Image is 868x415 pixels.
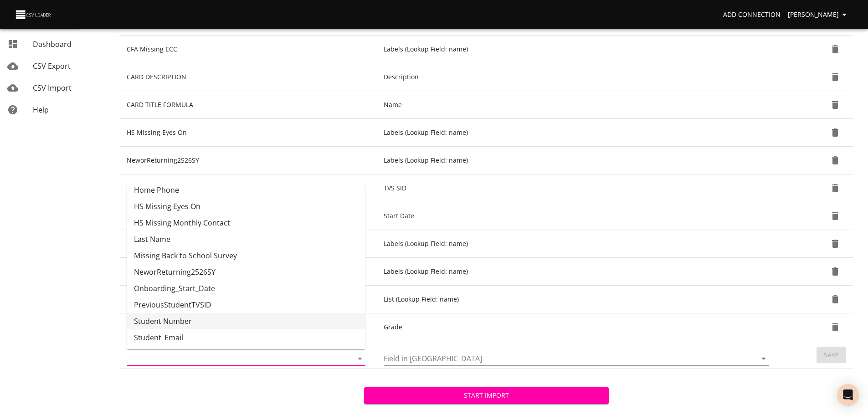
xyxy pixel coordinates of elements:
td: Labels (Lookup Field: name) [376,36,780,63]
button: Delete [824,149,846,171]
td: Labels (Lookup Field: name) [376,119,780,147]
button: Delete [824,66,846,88]
td: Onboarding_Start_Date [119,202,376,230]
td: Labels (Lookup Field: name) [376,258,780,286]
td: Name [376,91,780,119]
td: NeworReturning2526SY [119,147,376,174]
li: Onboarding_Start_Date [127,280,365,297]
td: CARD TITLE FORMULA [119,91,376,119]
button: Start Import [364,387,609,404]
td: CFA Missing ECC [119,36,376,63]
td: HS Missing Eyes On [119,119,376,147]
li: HS Missing Monthly Contact [127,215,365,231]
span: CSV Export [33,61,71,71]
button: Delete [824,316,846,338]
li: Student Number [127,313,365,329]
span: Help [33,105,49,115]
td: Labels (Lookup Field: name) [376,230,780,258]
li: Student_Email [127,329,365,346]
td: List (Lookup Field: name) [376,286,780,313]
img: CSV Loader [15,8,53,21]
li: HS Missing Eyes On [127,198,365,215]
span: Add Connection [723,9,781,20]
td: PreviousStudentTVSID [119,174,376,202]
td: TVS SID [376,174,780,202]
div: Open Intercom Messenger [837,384,859,406]
button: Delete [824,261,846,282]
button: Open [757,352,770,365]
button: Delete [824,288,846,310]
button: Delete [824,38,846,60]
button: Close [354,352,366,365]
button: Delete [824,233,846,255]
td: Missing Back to School Survey [119,258,376,286]
td: Grade [376,313,780,341]
td: HS Missing Monthly Contact [119,230,376,258]
li: Missing Back to School Survey [127,247,365,264]
span: CSV Import [33,83,72,93]
td: Labels (Lookup Field: name) [376,147,780,174]
button: Delete [824,177,846,199]
td: Start Date [376,202,780,230]
li: Home Phone [127,182,365,198]
span: [PERSON_NAME] [788,9,850,20]
a: Add Connection [719,6,784,23]
td: Description [376,63,780,91]
td: CARD DESCRIPTION [119,63,376,91]
li: NeworReturning2526SY [127,264,365,280]
button: Delete [824,94,846,116]
li: PreviousStudentTVSID [127,297,365,313]
td: GRADE [119,286,376,313]
button: Delete [824,122,846,143]
button: [PERSON_NAME] [784,6,853,23]
span: Start Import [371,390,601,401]
span: Dashboard [33,39,72,49]
button: Delete [824,205,846,227]
li: Last Name [127,231,365,247]
td: GRADE [119,313,376,341]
